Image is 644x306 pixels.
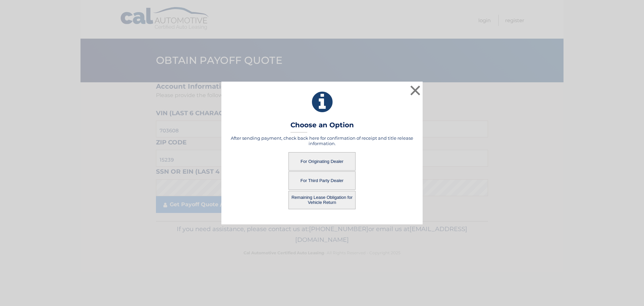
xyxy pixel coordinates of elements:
button: For Originating Dealer [288,152,356,171]
button: Remaining Lease Obligation for Vehicle Return [288,191,356,209]
button: For Third Party Dealer [288,171,356,190]
h5: After sending payment, check back here for confirmation of receipt and title release information. [230,135,414,146]
h3: Choose an Option [290,121,354,133]
button: × [409,84,422,97]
